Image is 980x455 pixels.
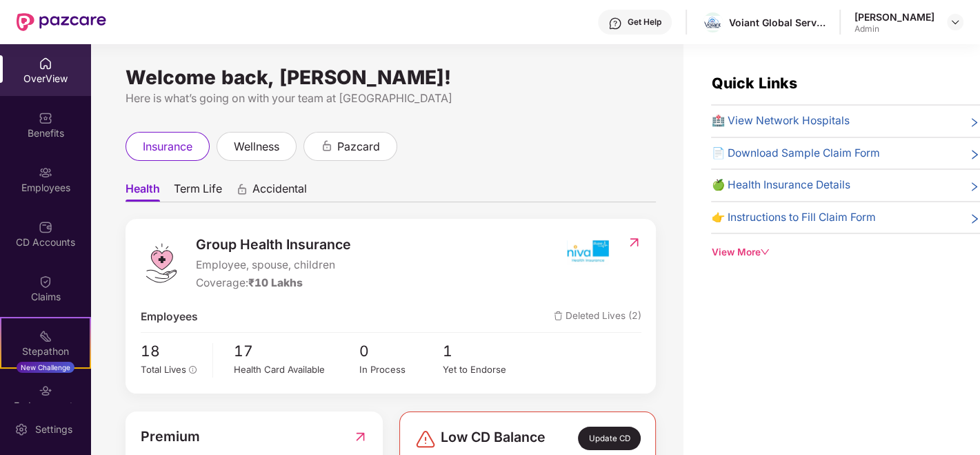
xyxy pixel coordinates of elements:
span: 📄 Download Sample Claim Form [711,145,879,162]
img: svg+xml;base64,PHN2ZyBpZD0iRHJvcGRvd24tMzJ4MzIiIHhtbG5zPSJodHRwOi8vd3d3LnczLm9yZy8yMDAwL3N2ZyIgd2... [950,17,961,28]
div: Here is what’s going on with your team at [GEOGRAPHIC_DATA] [126,90,656,107]
div: Get Help [628,17,661,28]
span: info-circle [189,366,197,374]
span: Deleted Lives (2) [554,309,641,326]
span: Total Lives [141,364,186,375]
span: right [969,115,980,130]
span: 👉 Instructions to Fill Claim Form [711,209,875,226]
span: wellness [234,138,279,155]
span: 0 [359,340,443,362]
img: svg+xml;base64,PHN2ZyBpZD0iSG9tZSIgeG1sbnM9Imh0dHA6Ly93d3cudzMub3JnLzIwMDAvc3ZnIiB3aWR0aD0iMjAiIG... [39,57,52,70]
div: Stepathon [1,345,90,358]
div: Health Card Available [234,362,359,377]
div: Welcome back, [PERSON_NAME]! [126,72,656,83]
img: svg+xml;base64,PHN2ZyBpZD0iRGFuZ2VyLTMyeDMyIiB4bWxucz0iaHR0cDovL3d3dy53My5vcmcvMjAwMC9zdmciIHdpZH... [414,428,437,450]
span: Employee, spouse, children [196,257,351,274]
img: RedirectIcon [627,235,641,249]
span: right [969,212,980,226]
img: svg+xml;base64,PHN2ZyBpZD0iQmVuZWZpdHMiIHhtbG5zPSJodHRwOi8vd3d3LnczLm9yZy8yMDAwL3N2ZyIgd2lkdGg9Ij... [39,111,52,125]
div: animation [321,139,333,152]
div: [PERSON_NAME] [854,10,934,23]
span: Health [126,182,160,202]
span: 🍏 Health Insurance Details [711,177,850,194]
span: 17 [234,340,359,362]
span: Employees [141,309,198,326]
div: Voiant Global Services India Private Limited [729,16,826,29]
div: animation [236,183,248,195]
span: Term Life [174,182,222,202]
span: Quick Links [711,74,797,92]
span: Group Health Insurance [196,234,351,255]
img: IMG_8296.jpg [703,16,723,30]
span: right [969,148,980,162]
div: New Challenge [17,362,74,373]
img: insurerIcon [561,234,613,269]
div: Settings [31,423,77,436]
img: svg+xml;base64,PHN2ZyB4bWxucz0iaHR0cDovL3d3dy53My5vcmcvMjAwMC9zdmciIHdpZHRoPSIyMSIgaGVpZ2h0PSIyMC... [39,329,52,343]
span: 🏥 View Network Hospitals [711,113,849,130]
span: down [760,247,770,257]
img: logo [141,242,182,284]
span: 1 [443,340,526,362]
img: RedirectIcon [353,426,368,447]
span: Low CD Balance [441,427,546,450]
div: Yet to Endorse [443,362,526,377]
img: svg+xml;base64,PHN2ZyBpZD0iRW5kb3JzZW1lbnRzIiB4bWxucz0iaHR0cDovL3d3dy53My5vcmcvMjAwMC9zdmciIHdpZH... [39,384,52,398]
div: Admin [854,23,934,35]
span: insurance [143,138,192,155]
span: pazcard [337,138,380,155]
span: ₹10 Lakhs [248,276,303,289]
img: svg+xml;base64,PHN2ZyBpZD0iU2V0dGluZy0yMHgyMCIgeG1sbnM9Imh0dHA6Ly93d3cudzMub3JnLzIwMDAvc3ZnIiB3aW... [14,423,28,436]
img: svg+xml;base64,PHN2ZyBpZD0iRW1wbG95ZWVzIiB4bWxucz0iaHR0cDovL3d3dy53My5vcmcvMjAwMC9zdmciIHdpZHRoPS... [39,166,52,180]
img: svg+xml;base64,PHN2ZyBpZD0iQ0RfQWNjb3VudHMiIGRhdGEtbmFtZT0iQ0QgQWNjb3VudHMiIHhtbG5zPSJodHRwOi8vd3... [39,220,52,234]
span: 18 [141,340,203,362]
div: Update CD [578,427,640,450]
span: right [969,180,980,194]
img: svg+xml;base64,PHN2ZyBpZD0iQ2xhaW0iIHhtbG5zPSJodHRwOi8vd3d3LnczLm9yZy8yMDAwL3N2ZyIgd2lkdGg9IjIwIi... [39,275,52,289]
div: Coverage: [196,275,351,292]
img: New Pazcare Logo [17,13,106,31]
div: In Process [359,362,443,377]
div: View More [711,245,980,260]
span: Premium [141,426,200,447]
img: deleteIcon [554,311,563,320]
img: svg+xml;base64,PHN2ZyBpZD0iSGVscC0zMngzMiIgeG1sbnM9Imh0dHA6Ly93d3cudzMub3JnLzIwMDAvc3ZnIiB3aWR0aD... [608,17,622,30]
span: Accidental [252,182,307,202]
